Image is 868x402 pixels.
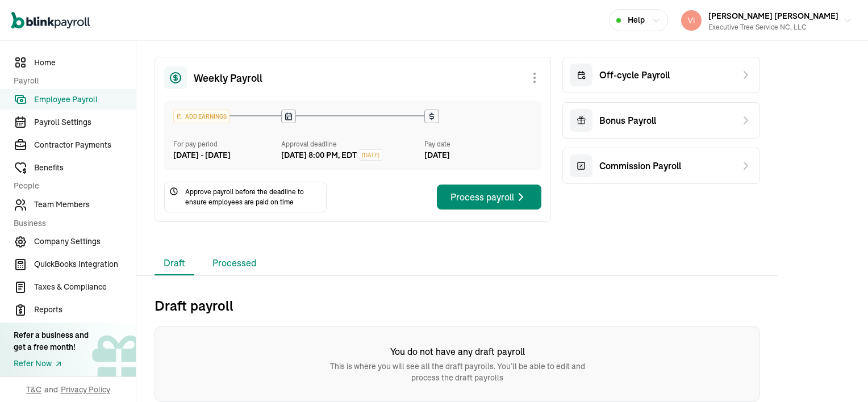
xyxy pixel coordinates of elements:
span: Bonus Payroll [599,114,656,127]
span: Help [628,14,645,26]
button: [PERSON_NAME] [PERSON_NAME]Executive Tree Service NC, LLC [677,6,857,35]
span: People [14,180,129,192]
span: Commission Payroll [599,159,681,173]
span: Benefits [34,162,136,174]
span: Privacy Policy [61,384,110,395]
span: [DATE] [362,151,379,160]
span: QuickBooks Integration [34,258,136,270]
nav: Global [11,4,90,37]
span: Payroll [14,75,129,87]
div: Approval deadline [281,139,420,149]
div: [DATE] - [DATE] [173,149,281,161]
div: Executive Tree Service NC, LLC [708,22,838,32]
div: [DATE] [424,149,532,161]
button: Help [609,9,668,31]
p: This is where you will see all the draft payrolls. You’ll be able to edit and process the draft p... [321,361,594,383]
span: Reports [34,304,136,316]
div: ADD EARNINGS [174,110,229,123]
span: Business [14,217,129,229]
div: Pay date [424,139,532,149]
span: Home [34,57,136,69]
li: Draft [155,252,194,275]
div: Process payroll [450,190,528,204]
span: Weekly Payroll [194,70,262,86]
span: Taxes & Compliance [34,281,136,293]
h6: You do not have any draft payroll [321,345,594,358]
div: Refer a business and get a free month! [14,329,89,353]
h2: Draft payroll [155,296,760,315]
span: Company Settings [34,236,136,248]
div: [DATE] 8:00 PM, EDT [281,149,357,161]
button: Process payroll [437,185,541,210]
span: [PERSON_NAME] [PERSON_NAME] [708,11,838,21]
a: Refer Now [14,358,89,370]
span: Team Members [34,199,136,211]
span: Payroll Settings [34,116,136,128]
iframe: Chat Widget [811,347,868,402]
span: Approve payroll before the deadline to ensure employees are paid on time [185,187,322,207]
span: Employee Payroll [34,94,136,106]
div: For pay period [173,139,281,149]
span: Contractor Payments [34,139,136,151]
span: T&C [26,384,41,395]
li: Processed [203,252,265,275]
span: Off-cycle Payroll [599,68,670,82]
